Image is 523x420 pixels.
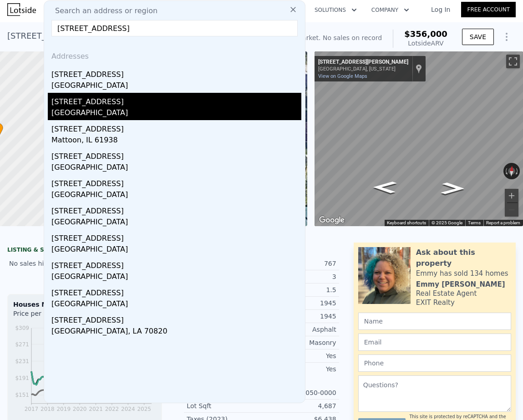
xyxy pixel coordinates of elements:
div: Asphalt [261,325,336,334]
div: Mattoon, IL 61938 [51,135,301,147]
span: Search an address or region [48,5,157,16]
div: [STREET_ADDRESS] [51,257,301,271]
tspan: 2017 [25,406,39,412]
div: 4,687 [261,401,336,410]
a: Report a problem [486,220,520,225]
div: LISTING & SALE HISTORY [7,246,162,255]
input: Email [358,334,511,351]
path: Go East, Jackson Ave [431,179,475,197]
button: Rotate clockwise [515,163,520,179]
tspan: 2021 [89,406,103,412]
div: [STREET_ADDRESS] [51,229,301,244]
div: [STREET_ADDRESS] [51,93,301,107]
div: [STREET_ADDRESS] [51,175,301,189]
button: Zoom out [505,203,518,217]
input: Phone [358,354,511,372]
div: Yes [261,364,336,374]
tspan: $151 [15,392,29,398]
tspan: 2018 [41,406,55,412]
div: [GEOGRAPHIC_DATA] [51,107,301,120]
a: View on Google Maps [318,73,367,79]
div: Map [315,51,523,226]
div: Real Estate Agent [416,289,477,298]
button: Toggle fullscreen view [506,55,520,68]
div: Yes [261,351,336,360]
div: [GEOGRAPHIC_DATA] [51,271,301,284]
input: Enter an address, city, region, neighborhood or zip code [51,20,298,36]
div: [GEOGRAPHIC_DATA] [51,80,301,93]
div: Ask about this property [416,247,511,269]
tspan: 2022 [105,406,119,412]
div: [GEOGRAPHIC_DATA], LA 70820 [51,326,301,339]
img: Lotside [7,3,36,16]
tspan: 2024 [121,406,135,412]
div: Off Market. No sales on record [285,33,382,42]
div: [STREET_ADDRESS] [51,66,301,80]
button: Rotate counterclockwise [503,163,508,179]
input: Name [358,313,511,330]
button: Reset the view [508,162,516,179]
div: [GEOGRAPHIC_DATA] [51,162,301,175]
div: EXIT Realty [416,298,455,307]
div: [STREET_ADDRESS][PERSON_NAME] [318,59,408,66]
div: Street View [315,51,523,226]
a: Open this area in Google Maps (opens a new window) [317,214,347,226]
tspan: 2025 [137,406,151,412]
button: SAVE [462,29,494,45]
div: Lotside ARV [404,39,447,48]
tspan: $191 [15,375,29,381]
div: [STREET_ADDRESS][PERSON_NAME] , Brookfield , IL 60513 [7,30,244,42]
tspan: $231 [15,358,29,364]
div: Emmy has sold 134 homes [416,269,508,278]
div: [GEOGRAPHIC_DATA] [51,299,301,311]
img: Google [317,214,347,226]
div: [STREET_ADDRESS] [51,120,301,135]
div: [GEOGRAPHIC_DATA] [51,244,301,257]
path: Go West, Jackson Ave [363,178,406,196]
tspan: $271 [15,341,29,348]
div: [STREET_ADDRESS] [51,147,301,162]
button: Show Options [498,28,516,46]
div: [STREET_ADDRESS] [51,284,301,299]
div: Lot Sqft [187,401,261,410]
div: Price per Square Foot [13,309,85,324]
tspan: 2019 [56,406,71,412]
a: Log In [420,5,461,14]
tspan: 2020 [73,406,87,412]
a: Show location on map [416,64,422,74]
button: Keyboard shortcuts [387,220,426,226]
div: Emmy [PERSON_NAME] [416,280,505,289]
div: Houses Median Sale [13,300,156,309]
div: [GEOGRAPHIC_DATA] [51,189,301,202]
div: Addresses [48,44,301,66]
span: $356,000 [404,29,447,39]
button: Zoom in [505,189,518,202]
a: Free Account [461,2,516,17]
span: © 2025 Google [432,220,462,225]
button: Solutions [307,2,364,18]
tspan: $309 [15,325,29,331]
div: [GEOGRAPHIC_DATA] [51,217,301,229]
div: [GEOGRAPHIC_DATA], [US_STATE] [318,66,408,72]
div: [STREET_ADDRESS] [51,311,301,326]
div: No sales history record for this property. [7,255,162,272]
button: Company [364,2,416,18]
a: Terms (opens in new tab) [468,220,481,225]
div: [STREET_ADDRESS] [51,202,301,217]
